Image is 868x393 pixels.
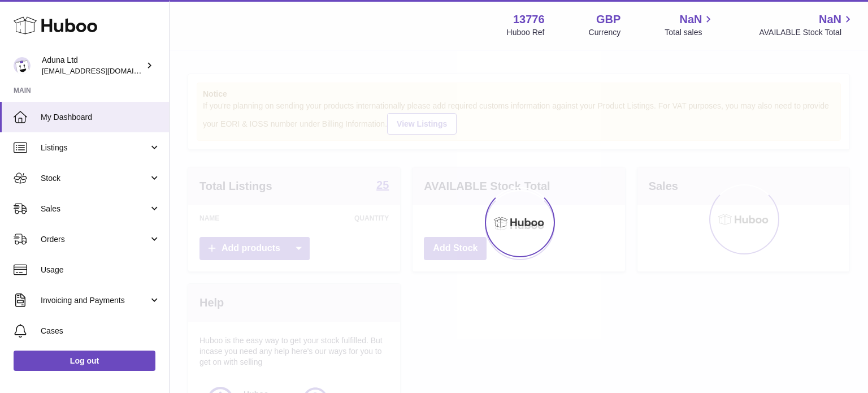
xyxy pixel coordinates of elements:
a: NaN Total sales [665,12,715,38]
span: Usage [41,265,160,275]
img: internalAdmin-13776@internal.huboo.com [14,57,31,74]
span: Total sales [665,27,715,38]
strong: 13776 [513,12,545,27]
span: My Dashboard [41,112,160,123]
span: NaN [819,12,841,27]
div: Huboo Ref [507,27,545,38]
span: Listings [41,142,149,153]
span: NaN [679,12,702,27]
a: NaN AVAILABLE Stock Total [759,12,854,38]
a: Log out [14,351,155,371]
div: Currency [589,27,621,38]
span: [EMAIL_ADDRESS][DOMAIN_NAME] [42,66,166,75]
span: Cases [41,326,160,336]
span: Stock [41,173,149,184]
span: Invoicing and Payments [41,295,149,306]
span: Orders [41,234,149,245]
strong: GBP [596,12,620,27]
span: Sales [41,204,149,214]
span: AVAILABLE Stock Total [759,27,854,38]
div: Aduna Ltd [42,55,144,76]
